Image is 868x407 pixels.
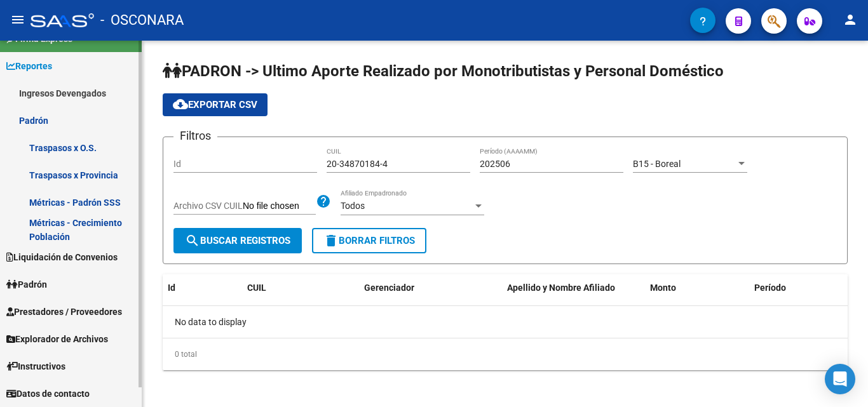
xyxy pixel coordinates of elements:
[364,283,414,293] span: Gerenciador
[243,201,316,212] input: Archivo CSV CUIL
[173,97,188,112] mat-icon: cloud_download
[645,274,750,302] datatable-header-cell: Monto
[242,274,360,302] datatable-header-cell: CUIL
[312,228,426,253] button: Borrar Filtros
[502,274,645,302] datatable-header-cell: Apellido y Nombre Afiliado
[173,228,302,253] button: Buscar Registros
[633,159,681,169] span: B15 - Boreal
[163,306,848,338] div: No data to display
[359,274,502,302] datatable-header-cell: Gerenciador
[754,283,786,293] span: Período
[6,250,118,264] span: Liquidación de Convenios
[173,201,243,211] span: Archivo CSV CUIL
[10,12,25,27] mat-icon: menu
[6,387,90,401] span: Datos de contacto
[185,233,200,248] mat-icon: search
[173,127,217,145] h3: Filtros
[6,277,47,291] span: Padrón
[843,12,858,27] mat-icon: person
[341,201,365,211] span: Todos
[100,6,184,34] span: - OSCONARA
[6,59,52,73] span: Reportes
[825,364,855,394] div: Open Intercom Messenger
[163,338,848,370] div: 0 total
[323,235,415,246] span: Borrar Filtros
[163,93,268,116] button: Exportar CSV
[163,62,724,80] span: PADRON -> Ultimo Aporte Realizado por Monotributistas y Personal Doméstico
[168,283,175,293] span: Id
[173,99,257,110] span: Exportar CSV
[185,235,290,246] span: Buscar Registros
[749,274,848,302] datatable-header-cell: Período
[163,274,242,302] datatable-header-cell: Id
[247,283,266,293] span: CUIL
[6,305,122,319] span: Prestadores / Proveedores
[650,283,676,293] span: Monto
[323,233,339,248] mat-icon: delete
[6,332,108,346] span: Explorador de Archivos
[507,283,615,293] span: Apellido y Nombre Afiliado
[316,194,331,209] mat-icon: help
[6,359,65,373] span: Instructivos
